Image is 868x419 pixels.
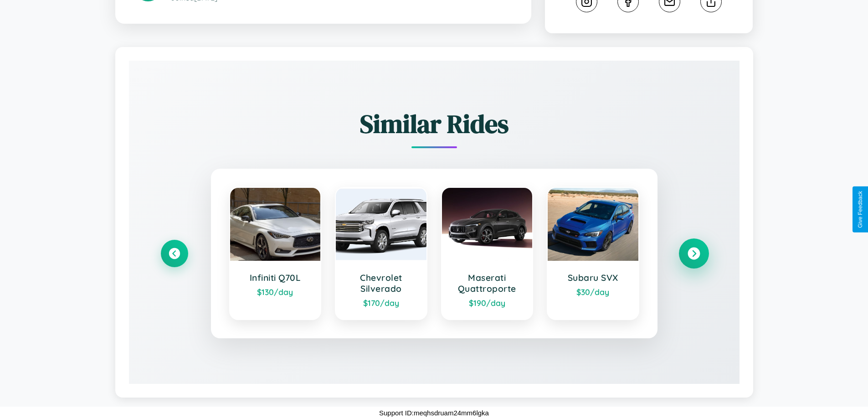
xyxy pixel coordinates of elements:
[557,287,629,297] div: $ 30 /day
[547,187,639,320] a: Subaru SVX$30/day
[557,272,629,283] h3: Subaru SVX
[451,298,524,308] div: $ 190 /day
[335,187,427,320] a: Chevrolet Silverado$170/day
[441,187,534,320] a: Maserati Quattroporte$190/day
[239,287,312,297] div: $ 130 /day
[345,272,417,294] h3: Chevrolet Silverado
[451,272,524,294] h3: Maserati Quattroporte
[857,191,863,228] div: Give Feedback
[379,407,489,419] p: Support ID: meqhsdruam24mm6lgka
[239,272,312,283] h3: Infiniti Q70L
[229,187,322,320] a: Infiniti Q70L$130/day
[161,106,708,141] h2: Similar Rides
[345,298,417,308] div: $ 170 /day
